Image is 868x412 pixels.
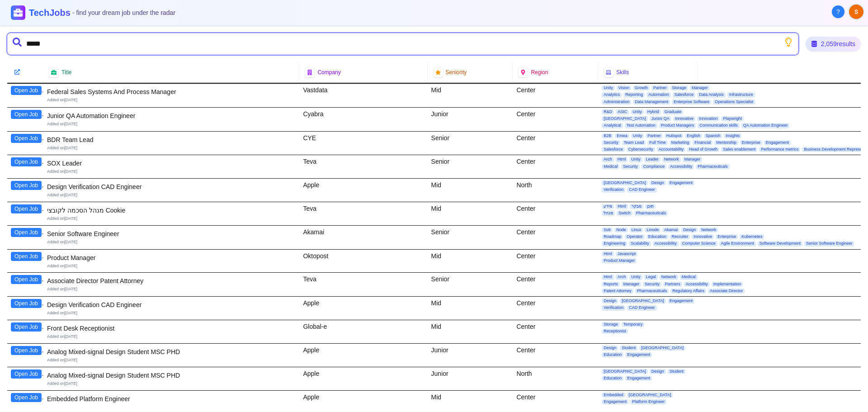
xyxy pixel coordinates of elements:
[428,179,513,202] div: Mid
[11,299,42,308] button: Open Job
[47,87,296,96] div: Federal Sales Systems And Process Manager
[299,179,427,202] div: Apple
[428,155,513,178] div: Senior
[620,298,666,303] span: [GEOGRAPHIC_DATA]
[47,206,296,215] div: מנהל הסכמה לקובצי Cookie
[47,300,296,309] div: Design Verification CAD Engineer
[630,399,666,404] span: Platform Engineer
[806,37,861,51] div: 2,059 results
[513,155,598,178] div: Center
[683,157,703,162] span: Manager
[513,202,598,225] div: Center
[513,84,598,107] div: Center
[631,133,644,138] span: Unity
[650,116,671,121] span: Junior QA
[617,211,632,216] span: Switch
[602,109,614,114] span: R&D
[668,164,694,169] span: Accessibility
[47,192,296,198] div: Added on [DATE]
[11,157,42,166] button: Open Job
[721,116,744,121] span: Playwright
[672,99,711,104] span: Enterprise Software
[428,226,513,249] div: Senior
[784,38,793,47] button: Show search tips
[625,123,657,128] span: Test Automation
[716,234,738,239] span: Enterprise
[670,85,689,90] span: Storage
[299,273,427,296] div: Teva
[11,228,42,237] button: Open Job
[47,394,296,403] div: Embedded Platform Engineer
[72,9,175,16] span: - find your dream job under the radar
[602,147,625,152] span: Salesforce
[428,84,513,107] div: Mid
[627,393,673,398] span: [GEOGRAPHIC_DATA]
[11,134,42,143] button: Open Job
[299,297,427,320] div: Apple
[629,157,642,162] span: Unity
[428,273,513,296] div: Senior
[680,241,717,246] span: Computer Science
[627,187,657,192] span: CAD Engineer
[299,155,427,178] div: Teva
[602,92,622,97] span: Analytics
[625,234,645,239] span: Operator
[832,5,844,18] button: About Techjobs
[692,234,714,239] span: Innovative
[47,276,296,285] div: Associate Director Patent Attorney
[622,140,646,145] span: Team Lead
[299,84,427,107] div: Vastdata
[11,369,42,379] button: Open Job
[712,282,743,287] span: Implementation
[47,216,296,222] div: Added on [DATE]
[646,234,668,239] span: Education
[620,346,637,350] span: Student
[708,289,745,294] span: Associate Director
[428,344,513,367] div: Junior
[650,369,666,374] span: Design
[741,123,790,128] span: QA Automation Engineer
[29,6,175,19] h1: TechJobs
[61,69,71,76] span: Title
[47,286,296,292] div: Added on [DATE]
[602,85,615,90] span: Unity
[662,227,679,232] span: Akamai
[11,275,42,284] button: Open Job
[11,86,42,95] button: Open Job
[615,133,629,138] span: Emea
[513,297,598,320] div: Center
[602,140,620,145] span: Security
[513,226,598,249] div: Center
[513,108,598,131] div: Center
[848,4,864,20] button: User menu
[727,92,755,97] span: Infrastructure
[602,393,625,398] span: Embedded
[617,85,631,90] span: Vision
[625,376,652,381] span: Engagement
[670,234,690,239] span: Recruiter
[602,234,623,239] span: Roadmap
[653,241,679,246] span: Accessibility
[47,169,296,175] div: Added on [DATE]
[643,282,661,287] span: Security
[759,147,800,152] span: Performance metrics
[602,187,625,192] span: Verification
[47,310,296,316] div: Added on [DATE]
[633,99,670,104] span: Data Management
[657,147,686,152] span: Accountability
[428,108,513,131] div: Junior
[602,399,628,404] span: Engagement
[665,133,684,138] span: Hubspot
[670,289,706,294] span: Regulatory Affairs
[513,273,598,296] div: Center
[602,298,618,303] span: Design
[634,211,668,216] span: Pharmaceuticals
[627,147,655,152] span: Cybersecurity
[698,123,740,128] span: Communication skills
[299,344,427,367] div: Apple
[644,157,660,162] span: Leader
[673,116,695,121] span: Innovative
[299,108,427,131] div: Cyabra
[47,97,296,103] div: Added on [DATE]
[513,132,598,155] div: Center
